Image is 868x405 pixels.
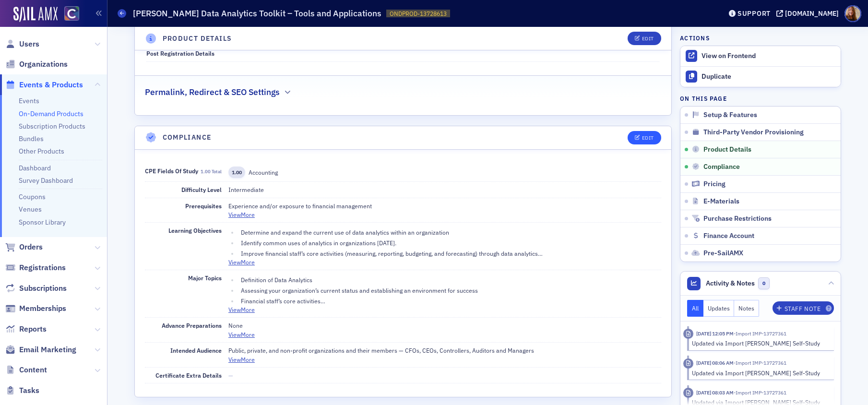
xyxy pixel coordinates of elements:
[19,365,47,375] span: Content
[228,355,255,364] button: ViewMore
[680,34,710,42] h4: Actions
[5,365,47,375] a: Content
[228,258,255,266] button: ViewMore
[390,10,447,18] span: ONDPROD-13728613
[737,9,771,18] div: Support
[785,9,839,18] div: [DOMAIN_NAME]
[5,303,66,314] a: Memberships
[703,163,740,171] span: Compliance
[19,283,67,294] span: Subscriptions
[201,168,222,175] span: 1.00 total
[249,168,278,176] span: Accounting
[19,192,46,201] a: Coupons
[228,321,661,330] div: None
[228,186,264,193] span: Intermediate
[703,249,743,258] span: Pre-SailAMX
[19,147,64,155] a: Other Products
[155,371,222,379] span: Certificate Extra Details
[238,286,661,295] li: Assessing your organization’s current status and establishing an environment for success
[188,274,222,282] span: Major Topics
[776,10,842,17] button: [DOMAIN_NAME]
[146,49,214,57] span: Post registration details
[13,7,58,22] img: SailAMX
[168,226,222,234] span: Learning Objectives
[628,131,661,144] button: Edit
[734,389,786,396] span: Import IMP-13727361
[228,305,255,314] button: ViewMore
[5,262,66,273] a: Registrations
[19,134,44,143] a: Bundles
[703,145,751,154] span: Product Details
[228,210,255,219] button: ViewMore
[19,385,39,396] span: Tasks
[692,339,828,347] div: Updated via Import [PERSON_NAME] Self-Study
[5,242,43,252] a: Orders
[642,135,654,141] div: Edit
[5,345,76,355] a: Email Marketing
[170,346,222,354] span: Intended Audience
[19,164,51,172] a: Dashboard
[696,359,734,366] time: 4/30/2025 08:06 AM
[145,86,280,98] h2: Permalink, Redirect & SEO Settings
[19,262,66,273] span: Registrations
[19,59,68,70] span: Organizations
[642,36,654,41] div: Edit
[19,242,43,252] span: Orders
[19,176,73,185] a: Survey Dashboard
[228,202,661,210] div: Experience and/or exposure to financial management
[238,297,661,305] li: Financial staff’s core activities
[228,346,661,355] div: Public, private, and non-profit organizations and their members — CFOs, CEOs, Controllers, Audito...
[238,249,661,258] li: Improve financial staff’s core activities (measuring, reporting, budgeting, and forecasting) thro...
[5,59,68,70] a: Organizations
[703,300,735,317] button: Updates
[773,301,834,315] button: Staff Note
[228,167,245,179] span: 1.00
[703,197,739,206] span: E-Materials
[703,128,804,137] span: Third-Party Vendor Provisioning
[19,324,47,334] span: Reports
[683,388,693,398] div: Imported Activity
[703,232,754,240] span: Finance Account
[238,238,661,247] li: Identify common uses of analytics in organizations [DATE].
[702,72,836,81] div: Duplicate
[785,306,821,311] div: Staff Note
[5,283,67,294] a: Subscriptions
[162,322,222,329] span: Advance Preparations
[680,46,841,66] a: View on Frontend
[238,275,661,284] li: Definition of Data Analytics
[19,80,83,90] span: Events & Products
[145,167,222,175] span: CPE Fields of Study
[5,385,39,396] a: Tasks
[683,329,693,339] div: Imported Activity
[706,278,755,288] span: Activity & Notes
[19,96,39,105] a: Events
[19,39,39,49] span: Users
[734,330,786,337] span: Import IMP-13727361
[680,94,841,103] h4: On this page
[238,228,661,237] li: Determine and expand the current use of data analytics within an organization
[181,186,222,193] span: Difficulty Level
[844,5,861,22] span: Profile
[163,34,232,44] h4: Product Details
[702,52,836,60] div: View on Frontend
[228,330,255,339] button: ViewMore
[5,80,83,90] a: Events & Products
[687,300,703,317] button: All
[19,205,42,214] a: Venues
[19,303,66,314] span: Memberships
[734,359,786,366] span: Import IMP-13727361
[696,389,734,396] time: 4/30/2025 08:03 AM
[64,6,79,21] img: SailAMX
[19,218,66,226] a: Sponsor Library
[683,358,693,369] div: Imported Activity
[185,202,222,210] span: Prerequisites
[680,67,841,87] button: Duplicate
[58,6,79,23] a: View Homepage
[692,369,828,377] div: Updated via Import [PERSON_NAME] Self-Study
[19,122,85,131] a: Subscription Products
[696,330,734,337] time: 4/30/2025 12:05 PM
[5,39,39,49] a: Users
[734,300,759,317] button: Notes
[703,214,772,223] span: Purchase Restrictions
